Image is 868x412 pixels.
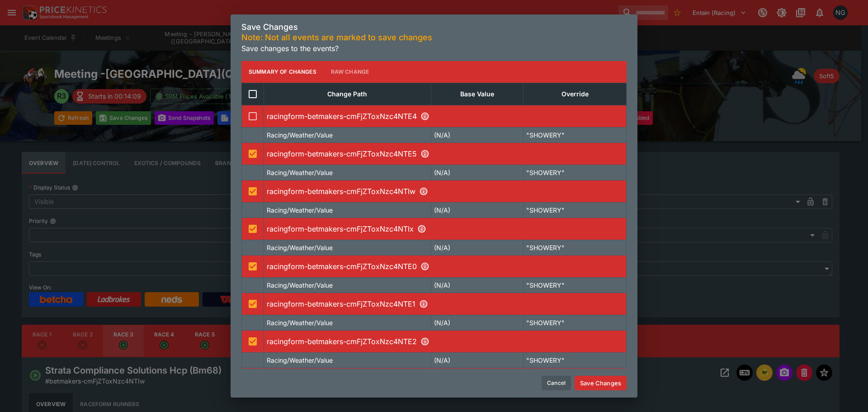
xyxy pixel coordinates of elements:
[267,243,333,252] p: Racing/Weather/Value
[524,83,627,105] th: Override
[264,83,431,105] th: Change Path
[241,22,627,32] h5: Save Changes
[524,315,627,330] td: "SHOWERY"
[420,337,429,346] svg: R7 - Archers Hcp (C3)
[524,352,627,368] td: "SHOWERY"
[419,187,428,196] svg: R3 - Strata Compliance Solutions (Bm68)
[575,376,627,390] button: Save Changes
[417,224,426,233] svg: R4 - Mai Strata Hcp (58)
[524,240,627,255] td: "SHOWERY"
[542,376,571,390] button: Cancel
[267,261,623,272] p: racingform-betmakers-cmFjZToxNzc4NTE0
[241,61,324,83] button: Summary of Changes
[241,32,627,43] h5: Note: Not all events are marked to save changes
[267,148,623,159] p: racingform-betmakers-cmFjZToxNzc4NTE5
[324,61,377,83] button: Raw Change
[267,130,333,140] p: Racing/Weather/Value
[267,223,623,234] p: racingform-betmakers-cmFjZToxNzc4NTIx
[267,205,333,215] p: Racing/Weather/Value
[267,355,333,365] p: Racing/Weather/Value
[267,168,333,177] p: Racing/Weather/Value
[431,240,524,255] td: (N/A)
[267,280,333,290] p: Racing/Weather/Value
[267,111,623,122] p: racingform-betmakers-cmFjZToxNzc4NTE4
[267,336,623,347] p: racingform-betmakers-cmFjZToxNzc4NTE2
[524,127,627,142] td: "SHOWERY"
[431,315,524,330] td: (N/A)
[431,165,524,180] td: (N/A)
[431,83,524,105] th: Base Value
[267,298,623,309] p: racingform-betmakers-cmFjZToxNzc4NTE1
[419,299,428,308] svg: R6 - Property Audit Solutions Hcp (58)
[267,186,623,197] p: racingform-betmakers-cmFjZToxNzc4NTIw
[241,43,627,54] p: Save changes to the events?
[431,127,524,142] td: (N/A)
[524,202,627,218] td: "SHOWERY"
[524,277,627,293] td: "SHOWERY"
[431,277,524,293] td: (N/A)
[524,165,627,180] td: "SHOWERY"
[420,149,429,158] svg: R2 - Boss Elevators Mdn Plate
[420,112,429,121] svg: R1 - Archers Mdn Plate
[267,318,333,327] p: Racing/Weather/Value
[431,202,524,218] td: (N/A)
[431,352,524,368] td: (N/A)
[420,262,429,271] svg: R5 - Higgins Coatings Hcp (C1)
